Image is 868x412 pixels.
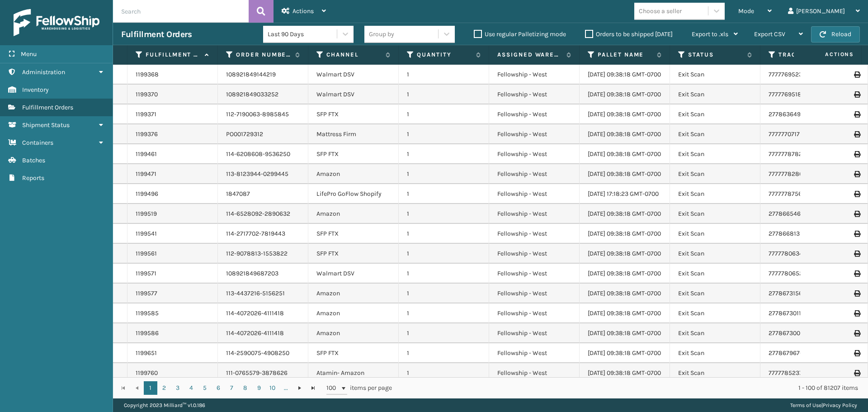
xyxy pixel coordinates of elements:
td: Exit Scan [670,184,760,204]
td: Exit Scan [670,204,760,224]
td: Fellowship - West [489,124,580,144]
span: Go to the last page [310,384,317,392]
td: Amazon [308,303,399,323]
td: Fellowship - West [489,104,580,124]
i: Print Label [854,191,859,197]
span: Administration [22,68,65,76]
td: LifePro GoFlow Shopify [308,184,399,204]
td: 1 [399,244,489,264]
label: Pallet Name [598,51,652,59]
td: 114-2590075-4908250 [218,343,308,363]
td: 112-7190063-8985845 [218,104,308,124]
span: Containers [22,139,53,147]
a: Terms of Use [790,402,821,408]
a: 6 [212,381,225,395]
a: 1199496 [136,189,158,199]
label: Order Number [236,51,291,59]
td: Exit Scan [670,323,760,343]
a: 277867300257 [769,329,811,337]
div: Group by [369,29,394,39]
td: Fellowship - West [489,323,580,343]
a: 277867301140 [769,309,808,317]
td: Exit Scan [670,164,760,184]
td: SFP FTX [308,244,399,264]
td: [DATE] 09:38:18 GMT-0700 [580,264,670,284]
span: Fulfillment Orders [22,104,73,111]
td: Amazon [308,284,399,303]
a: 1199371 [136,110,156,119]
span: Reports [22,174,44,182]
td: [DATE] 09:38:18 GMT-0700 [580,124,670,144]
td: Fellowship - West [489,65,580,85]
td: [DATE] 09:38:18 GMT-0700 [580,284,670,303]
i: Print Label [854,131,859,137]
td: 114-6528092-2890632 [218,204,308,224]
td: Fellowship - West [489,224,580,244]
a: 1199651 [136,349,157,358]
a: 1199585 [136,309,159,318]
a: 277866813118 [769,230,808,237]
label: Channel [326,51,381,59]
td: Fellowship - West [489,303,580,323]
a: 1199561 [136,249,157,258]
div: 1 - 100 of 81207 items [405,384,858,393]
a: 1199586 [136,329,159,338]
td: Exit Scan [670,303,760,323]
td: [DATE] 09:38:18 GMT-0700 [580,164,670,184]
td: Amazon [308,164,399,184]
td: Atamin- Amazon [308,363,399,383]
label: Assigned Warehouse [497,51,562,59]
span: Batches [22,156,45,164]
td: Exit Scan [670,104,760,124]
span: Shipment Status [22,121,70,129]
span: Mode [738,7,754,15]
td: Fellowship - West [489,85,580,104]
label: Quantity [417,51,472,59]
a: 777778063457 [769,250,810,257]
td: Exit Scan [670,85,760,104]
a: 7 [225,381,239,395]
a: 777777071790 [769,130,807,138]
a: 1199760 [136,369,158,378]
i: Print Label [854,251,859,257]
i: Print Label [854,270,859,277]
a: 1199370 [136,90,158,99]
a: 3 [171,381,184,395]
a: 1199368 [136,70,159,79]
td: 114-6208608-9536250 [218,144,308,164]
td: [DATE] 09:38:18 GMT-0700 [580,244,670,264]
td: Exit Scan [670,343,760,363]
a: 777776951867 [769,90,808,98]
td: [DATE] 17:18:23 GMT-0700 [580,184,670,204]
a: 1199471 [136,170,156,179]
td: 1 [399,323,489,343]
td: Fellowship - West [489,184,580,204]
label: Tracking Number [778,51,833,59]
a: Go to the last page [307,381,320,395]
td: 1 [399,104,489,124]
a: 1199461 [136,150,157,159]
a: 1199571 [136,269,156,278]
i: Print Label [854,171,859,177]
td: Exit Scan [670,224,760,244]
i: Print Label [854,111,859,118]
td: 108921849144219 [218,65,308,85]
span: 100 [326,384,340,393]
td: 114-2717702-7819443 [218,224,308,244]
td: 113-4437216-5156251 [218,284,308,303]
td: 1 [399,164,489,184]
td: Fellowship - West [489,363,580,383]
td: 1 [399,124,489,144]
div: | [790,398,857,412]
td: 1 [399,284,489,303]
td: [DATE] 09:38:18 GMT-0700 [580,144,670,164]
td: Exit Scan [670,264,760,284]
a: 277863649938 [769,110,812,118]
a: Privacy Policy [823,402,857,408]
i: Print Label [854,71,859,78]
a: 4 [184,381,198,395]
td: SFP FTX [308,104,399,124]
a: 777778523766 [769,369,810,377]
span: Go to the next page [296,384,303,392]
td: Fellowship - West [489,284,580,303]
